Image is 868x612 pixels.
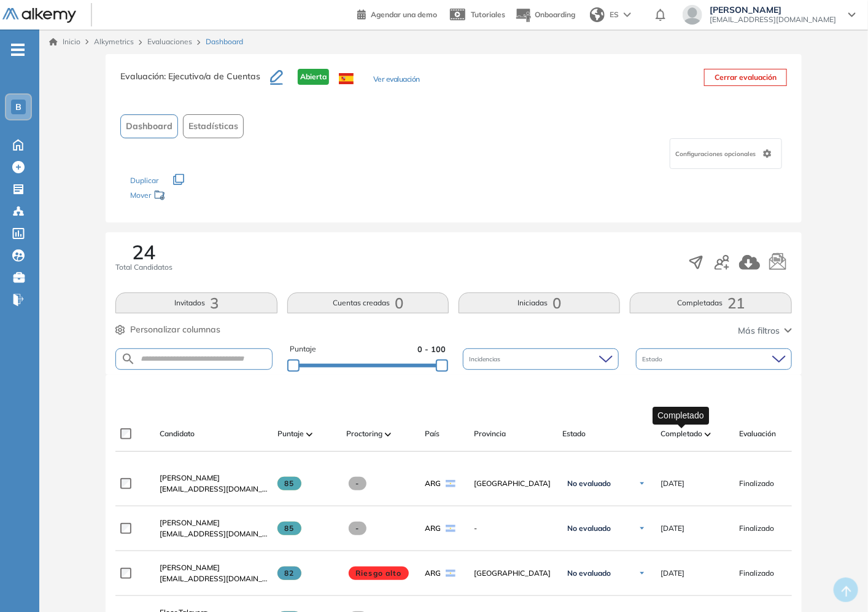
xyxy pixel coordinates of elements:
span: Riesgo alto [349,567,409,580]
img: [missing "en.ARROW_ALT" translation] [705,433,711,436]
span: ARG [425,523,441,534]
span: Dashboard [206,36,243,47]
img: Ícono de flecha [638,525,646,532]
a: [PERSON_NAME] [160,517,268,528]
span: Finalizado [739,568,774,579]
span: Tutoriales [471,10,505,19]
span: Más filtros [738,324,780,337]
span: [GEOGRAPHIC_DATA] [474,568,552,579]
span: 85 [277,522,301,535]
span: ES [610,9,619,20]
span: [PERSON_NAME] [160,518,220,527]
span: [DATE] [661,523,684,534]
span: 24 [133,242,156,262]
button: Onboarding [515,2,575,28]
span: 0 - 100 [417,343,446,355]
img: Ícono de flecha [638,570,646,577]
span: Puntaje [290,343,316,355]
img: ARG [446,570,455,577]
span: [PERSON_NAME] [710,5,836,15]
img: arrow [624,12,631,17]
span: Configuraciones opcionales [675,149,758,159]
span: [PERSON_NAME] [160,473,220,482]
span: No evaluado [567,479,611,488]
button: Completadas21 [630,292,791,313]
span: Finalizado [739,478,774,489]
img: Ícono de flecha [638,480,646,487]
span: Puntaje [277,428,304,439]
button: Dashboard [120,114,178,138]
div: Incidencias [463,348,619,370]
span: [EMAIL_ADDRESS][DOMAIN_NAME] [160,528,268,539]
button: Personalizar columnas [115,323,220,336]
button: Iniciadas0 [459,292,620,313]
span: - [349,522,366,535]
a: [PERSON_NAME] [160,562,268,573]
button: Más filtros [738,324,792,337]
h3: Evaluación [120,69,270,95]
span: [DATE] [661,478,684,489]
span: Agendar una demo [371,10,437,19]
span: Estadísticas [188,120,238,133]
img: Logo [2,8,76,23]
span: Finalizado [739,523,774,534]
a: [PERSON_NAME] [160,473,268,484]
span: País [425,428,440,439]
button: Cuentas creadas0 [287,292,449,313]
span: Dashboard [126,120,172,133]
span: ARG [425,568,441,579]
span: [EMAIL_ADDRESS][DOMAIN_NAME] [160,573,268,584]
button: Ver evaluación [373,74,420,87]
span: [PERSON_NAME] [160,563,220,572]
img: [missing "en.ARROW_ALT" translation] [385,433,391,436]
a: Agendar una demo [357,6,437,21]
span: No evaluado [567,568,611,578]
span: [GEOGRAPHIC_DATA] [474,478,552,489]
span: Estado [562,428,586,439]
img: ARG [446,480,455,487]
span: Duplicar [130,176,158,185]
img: ESP [339,73,354,84]
button: Cerrar evaluación [704,69,787,86]
span: Alkymetrics [94,37,134,46]
span: [EMAIL_ADDRESS][DOMAIN_NAME] [160,484,268,495]
a: Inicio [49,36,80,47]
span: 85 [277,477,301,490]
span: 82 [277,567,301,580]
span: Provincia [474,428,506,439]
span: ARG [425,478,441,489]
div: Mover [130,185,253,208]
span: - [349,477,366,490]
img: [missing "en.ARROW_ALT" translation] [306,433,312,436]
span: B [15,102,21,112]
span: Total Candidatos [115,262,172,273]
div: Configuraciones opcionales [670,138,782,169]
a: Evaluaciones [147,37,192,46]
span: Evaluación [739,428,776,439]
span: Incidencias [469,355,503,364]
button: Estadísticas [183,114,244,138]
span: [DATE] [661,568,684,579]
span: Candidato [160,428,195,439]
span: Personalizar columnas [130,323,220,336]
span: No evaluado [567,524,611,533]
span: Estado [642,355,665,364]
i: - [11,49,25,51]
span: Completado [661,428,702,439]
img: SEARCH_ALT [121,351,136,367]
img: world [590,7,605,22]
img: ARG [446,525,455,532]
span: Abierta [298,69,329,85]
span: Onboarding [535,10,575,19]
div: Estado [636,348,792,370]
span: : Ejecutivo/a de Cuentas [164,71,260,82]
button: Invitados3 [115,292,277,313]
div: Completado [653,407,709,425]
span: Proctoring [346,428,382,439]
span: [EMAIL_ADDRESS][DOMAIN_NAME] [710,15,836,25]
span: - [474,523,552,534]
